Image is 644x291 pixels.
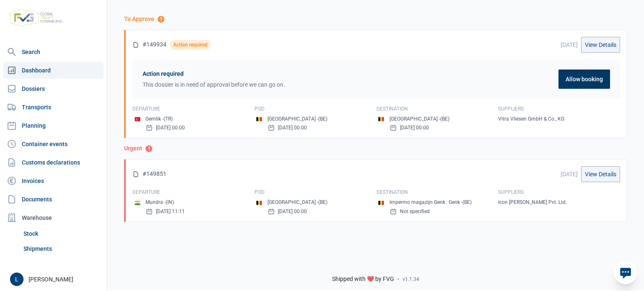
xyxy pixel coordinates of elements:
div: Destination [377,189,499,196]
button: L [10,273,23,286]
div: Pod [254,189,377,196]
div: [DATE] [561,41,578,49]
small: [DATE] 00:00 [278,208,307,215]
div: Action required [143,70,548,78]
a: Container events [3,136,104,152]
small: (BE) [318,116,327,122]
a: Invoices [3,173,104,189]
button: Allow booking [558,70,610,89]
small: [DATE] 00:00 [156,124,185,131]
div: Suppliers [498,106,620,112]
a: Customs declarations [3,154,104,171]
span: v1.1.34 [402,276,419,283]
img: FVG - Global freight forwarding [7,6,66,29]
div: Destination [377,106,499,112]
small: (IN) [166,199,174,205]
a: View Details [581,166,620,182]
span: 1 [158,16,164,23]
div: Departure [132,106,254,112]
small: (TR) [164,116,173,122]
span: 1 [145,145,152,152]
small: (BE) [440,116,449,122]
div: #149934 [132,40,211,50]
small: [DATE] 00:00 [278,124,307,131]
span: Shipped with ❤️ by FVG [332,276,394,283]
div: Urgent [124,145,627,152]
a: Planning [3,117,104,134]
div: [GEOGRAPHIC_DATA] - [267,199,327,206]
div: This dossier is in need of approval before we can go on. [143,81,548,88]
span: - [397,276,399,283]
div: Vitra Vliesen GmbH & Co., KG [498,116,620,122]
small: (BE) [318,199,327,205]
div: To Approve [124,15,627,23]
a: Stock [20,226,104,241]
div: [GEOGRAPHIC_DATA] - [390,116,449,123]
div: #149851 [132,170,166,178]
div: Genk - [449,199,472,206]
a: Dashboard [3,62,104,79]
div: [GEOGRAPHIC_DATA] - [267,116,327,123]
small: Not specified [400,208,430,215]
div: Impermo magazijn Genk [390,199,445,206]
a: View Details [581,37,620,53]
small: [DATE] 11:11 [156,208,185,215]
div: [DATE] [561,170,578,178]
a: Search [3,44,104,60]
div: Departure [132,189,254,196]
a: Transports [3,99,104,116]
div: Mundra - [145,199,174,206]
div: Pod [254,106,377,112]
a: Shipments [20,241,104,256]
div: Warehouse [3,209,104,226]
a: Documents [3,191,104,208]
a: Dossiers [3,80,104,97]
div: Action required [170,40,211,50]
div: Suppliers [498,189,620,196]
div: Gemlik - [145,116,173,123]
small: (BE) [462,199,472,205]
small: [DATE] 00:00 [400,124,429,131]
div: [PERSON_NAME] [10,273,102,286]
div: Icon [PERSON_NAME] Pvt. Ltd. [498,199,620,206]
